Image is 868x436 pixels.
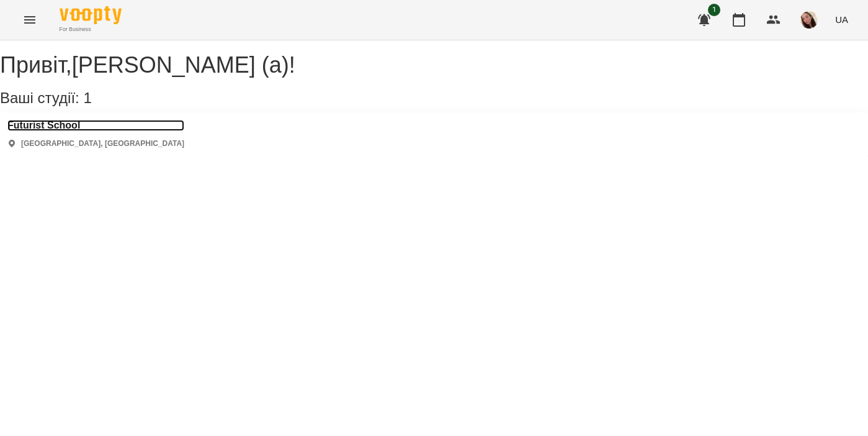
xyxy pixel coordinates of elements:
[7,120,184,131] a: Futurist School
[21,139,184,149] p: [GEOGRAPHIC_DATA], [GEOGRAPHIC_DATA]
[830,8,853,31] button: UA
[15,5,45,35] button: Menu
[800,11,818,29] img: 8e00ca0478d43912be51e9823101c125.jpg
[708,4,720,16] span: 1
[835,13,848,26] span: UA
[83,89,91,106] span: 1
[60,25,122,34] span: For Business
[60,6,122,24] img: Voopty Logo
